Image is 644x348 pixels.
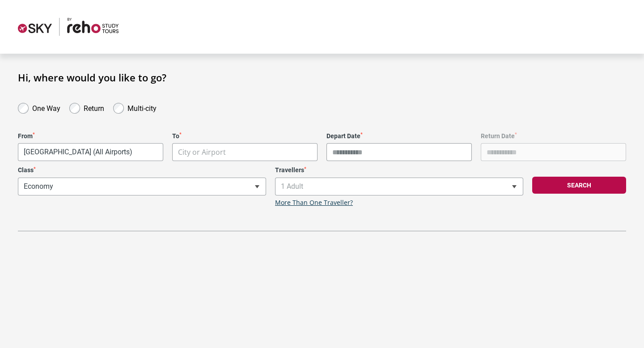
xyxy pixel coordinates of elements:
[18,178,266,195] span: Economy
[275,178,523,195] span: 1 Adult
[18,144,163,161] span: Melbourne, Australia
[18,132,163,140] label: From
[172,132,318,140] label: To
[84,102,104,113] label: Return
[127,102,157,113] label: Multi-city
[173,144,317,161] span: City or Airport
[32,102,60,113] label: One Way
[275,178,523,195] span: 1 Adult
[18,166,266,174] label: Class
[532,177,626,194] button: Search
[18,72,626,83] h1: Hi, where would you like to go?
[326,132,472,140] label: Depart Date
[275,166,523,174] label: Travellers
[172,143,318,161] span: City or Airport
[275,199,353,207] a: More Than One Traveller?
[18,143,163,161] span: Melbourne, Australia
[18,178,266,195] span: Economy
[178,147,226,157] span: City or Airport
